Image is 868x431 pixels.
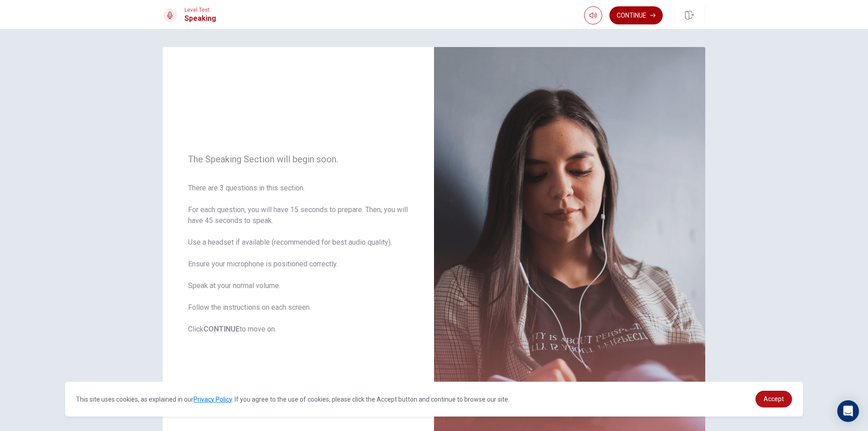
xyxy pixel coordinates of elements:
span: This site uses cookies, as explained in our . If you agree to the use of cookies, please click th... [76,396,509,403]
button: Continue [609,6,663,24]
h1: Speaking [184,13,216,24]
div: Open Intercom Messenger [837,400,859,422]
b: CONTINUE [203,325,240,333]
span: Level Test [184,7,216,13]
span: The Speaking Section will begin soon. [188,154,409,165]
div: cookieconsent [65,382,803,417]
a: dismiss cookie message [755,391,792,407]
a: Privacy Policy [193,396,232,403]
span: There are 3 questions in this section. For each question, you will have 15 seconds to prepare. Th... [188,183,409,335]
span: Accept [764,395,784,403]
